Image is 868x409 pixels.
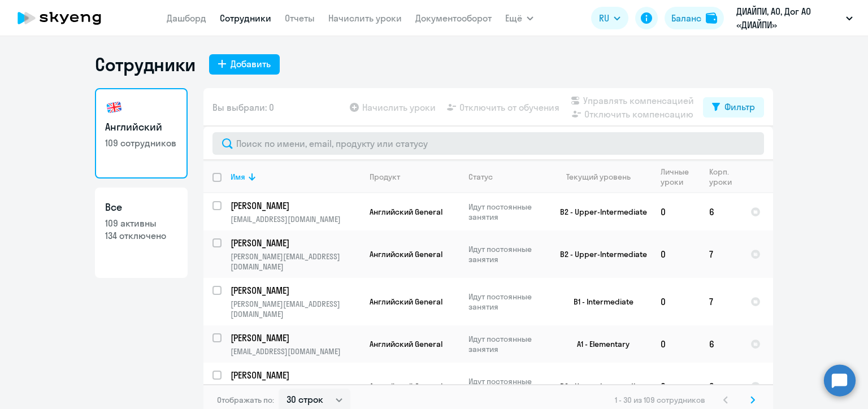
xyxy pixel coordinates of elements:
[468,244,546,264] p: Идут постоянные занятия
[700,325,741,363] td: 6
[468,172,546,182] div: Статус
[555,172,651,182] div: Текущий уровень
[231,369,360,381] a: [PERSON_NAME]
[546,325,652,363] td: A1 - Elementary
[505,11,522,25] span: Ещё
[370,249,442,259] span: Английский General
[231,214,360,224] p: [EMAIL_ADDRESS][DOMAIN_NAME]
[231,369,358,381] p: [PERSON_NAME]
[468,334,546,354] p: Идут постоянные занятия
[328,12,402,24] a: Начислить уроки
[217,395,274,405] span: Отображать по:
[105,137,177,149] p: 109 сотрудников
[209,54,280,75] button: Добавить
[231,332,358,344] p: [PERSON_NAME]
[468,376,546,397] p: Идут постоянные занятия
[231,284,360,297] a: [PERSON_NAME]
[661,167,700,187] div: Личные уроки
[661,167,692,187] div: Личные уроки
[231,346,360,356] p: [EMAIL_ADDRESS][DOMAIN_NAME]
[468,291,546,312] p: Идут постоянные занятия
[652,278,700,325] td: 0
[615,395,705,405] span: 1 - 30 из 109 сотрудников
[231,284,358,297] p: [PERSON_NAME]
[370,339,442,349] span: Английский General
[566,172,631,182] div: Текущий уровень
[231,57,271,71] div: Добавить
[652,230,700,278] td: 0
[105,120,177,134] h3: Английский
[285,12,315,24] a: Отчеты
[700,230,741,278] td: 7
[220,12,271,24] a: Сотрудники
[105,200,177,215] h3: Все
[700,193,741,230] td: 6
[546,193,652,230] td: B2 - Upper-Intermediate
[709,167,734,187] div: Корп. уроки
[212,101,274,114] span: Вы выбрали: 0
[370,381,442,391] span: Английский General
[505,7,533,29] button: Ещё
[370,297,442,307] span: Английский General
[231,199,360,212] a: [PERSON_NAME]
[706,12,717,24] img: balance
[724,100,755,114] div: Фильтр
[665,7,724,29] button: Балансbalance
[468,172,493,182] div: Статус
[415,12,492,24] a: Документооборот
[703,97,764,118] button: Фильтр
[700,278,741,325] td: 7
[652,193,700,230] td: 0
[95,53,196,76] h1: Сотрудники
[546,230,652,278] td: B2 - Upper-Intermediate
[370,207,442,217] span: Английский General
[95,188,188,278] a: Все109 активны134 отключено
[599,11,609,25] span: RU
[652,325,700,363] td: 0
[231,332,360,344] a: [PERSON_NAME]
[231,237,360,249] a: [PERSON_NAME]
[736,5,841,32] p: ДИАЙПИ, АО, Дог АО «ДИАЙПИ»
[231,199,358,212] p: [PERSON_NAME]
[231,251,360,272] p: [PERSON_NAME][EMAIL_ADDRESS][DOMAIN_NAME]
[231,172,360,182] div: Имя
[591,7,628,29] button: RU
[546,278,652,325] td: B1 - Intermediate
[231,237,358,249] p: [PERSON_NAME]
[95,88,188,179] a: Английский109 сотрудников
[167,12,206,24] a: Дашборд
[212,132,764,155] input: Поиск по имени, email, продукту или статусу
[370,172,400,182] div: Продукт
[231,172,245,182] div: Имя
[671,11,701,25] div: Баланс
[231,299,360,319] p: [PERSON_NAME][EMAIL_ADDRESS][DOMAIN_NAME]
[105,98,123,116] img: english
[105,217,177,229] p: 109 активны
[731,5,858,32] button: ДИАЙПИ, АО, Дог АО «ДИАЙПИ»
[105,229,177,242] p: 134 отключено
[468,202,546,222] p: Идут постоянные занятия
[370,172,459,182] div: Продукт
[231,384,360,404] p: [PERSON_NAME][EMAIL_ADDRESS][DOMAIN_NAME]
[709,167,741,187] div: Корп. уроки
